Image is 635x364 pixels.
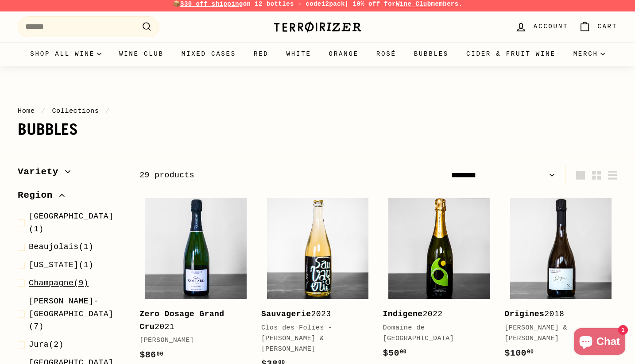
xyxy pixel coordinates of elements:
[504,310,544,318] b: Origines
[139,169,378,182] div: 29 products
[534,22,568,31] span: Account
[261,323,365,355] div: Clos des Folies - [PERSON_NAME] & [PERSON_NAME]
[139,310,224,331] b: Zero Dosage Grand Cru
[18,186,125,210] button: Region
[52,107,99,115] a: Collections
[29,259,93,272] span: (1)
[510,14,573,40] a: Account
[527,349,534,355] sup: 00
[18,121,617,138] h1: Bubbles
[29,338,64,351] span: (2)
[573,14,623,40] a: Cart
[29,210,125,236] span: (1)
[29,212,113,221] span: [GEOGRAPHIC_DATA]
[18,165,65,180] span: Variety
[110,42,173,66] a: Wine Club
[320,42,368,66] a: Orange
[29,297,113,318] span: [PERSON_NAME]-[GEOGRAPHIC_DATA]
[29,277,89,290] span: (9)
[103,107,112,115] span: /
[383,323,487,344] div: Domaine de [GEOGRAPHIC_DATA]
[29,340,49,349] span: Jura
[29,241,93,253] span: (1)
[504,308,608,321] div: 2018
[29,295,125,333] span: (7)
[261,308,365,321] div: 2023
[597,22,617,31] span: Cart
[383,308,487,321] div: 2022
[383,348,407,358] span: $50
[396,0,431,8] a: Wine Club
[18,162,125,186] button: Variety
[173,42,245,66] a: Mixed Cases
[139,335,244,346] div: [PERSON_NAME]
[565,42,614,66] summary: Merch
[29,242,79,251] span: Beaujolais
[261,310,311,318] b: Sauvagerie
[18,188,59,203] span: Region
[383,310,423,318] b: Indigene
[457,42,565,66] a: Cider & Fruit Wine
[21,42,110,66] summary: Shop all wine
[139,350,163,360] span: $86
[139,308,244,333] div: 2021
[321,0,345,8] strong: 12pack
[400,349,407,355] sup: 00
[18,107,35,115] a: Home
[368,42,405,66] a: Rosé
[29,279,74,287] span: Champagne
[157,351,163,357] sup: 00
[504,348,534,358] span: $100
[39,107,48,115] span: /
[571,328,628,357] inbox-online-store-chat: Shopify online store chat
[504,323,608,344] div: [PERSON_NAME] & [PERSON_NAME]
[405,42,457,66] a: Bubbles
[278,42,320,66] a: White
[245,42,278,66] a: Red
[18,106,617,116] nav: breadcrumbs
[180,0,243,8] span: $30 off shipping
[29,261,79,269] span: [US_STATE]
